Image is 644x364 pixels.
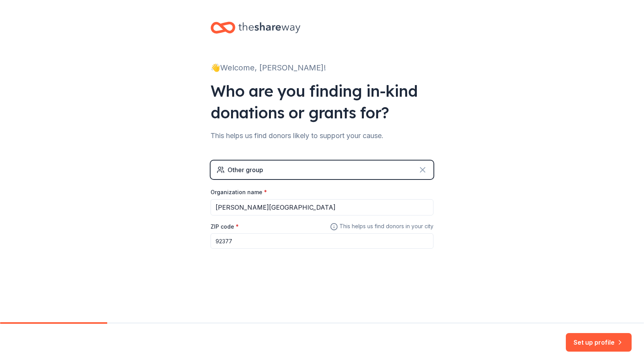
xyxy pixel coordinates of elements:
[211,80,433,123] div: Who are you finding in-kind donations or grants for?
[211,223,239,231] label: ZIP code
[211,62,433,74] div: 👋 Welcome, [PERSON_NAME]!
[211,188,267,196] label: Organization name
[566,333,632,352] button: Set up profile
[330,222,433,231] span: This helps us find donors in your city
[228,165,263,174] div: Other group
[211,233,433,249] input: 12345 (U.S. only)
[211,130,433,142] div: This helps us find donors likely to support your cause.
[211,199,433,215] input: American Red Cross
